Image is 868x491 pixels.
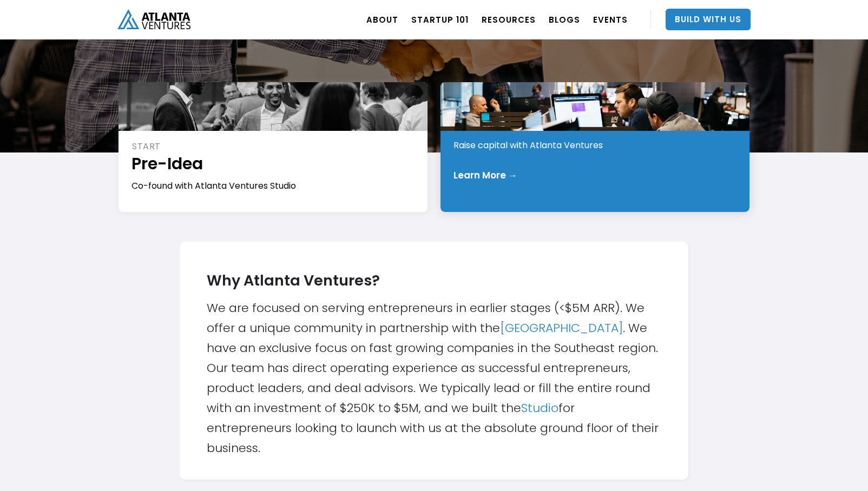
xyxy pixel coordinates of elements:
[366,4,398,35] a: ABOUT
[500,320,623,336] a: [GEOGRAPHIC_DATA]
[207,270,380,290] strong: Why Atlanta Ventures?
[131,152,416,175] h1: Pre-Idea
[411,4,469,35] a: Startup 101
[549,4,580,35] a: BLOGS
[119,82,428,212] a: STARTPre-IdeaCo-found with Atlanta Ventures Studio
[132,141,416,152] div: START
[453,140,738,151] div: Raise capital with Atlanta Ventures
[453,170,517,181] div: Learn More →
[440,82,749,212] a: INVESTEarly StageRaise capital with Atlanta VenturesLearn More →
[521,400,558,416] a: Studio
[453,112,738,134] h1: Early Stage
[482,4,536,35] a: RESOURCES
[207,263,661,458] div: We are focused on serving entrepreneurs in earlier stages (<$5M ARR). We offer a unique community...
[666,9,751,30] a: Build With Us
[131,180,416,192] div: Co-found with Atlanta Ventures Studio
[593,4,628,35] a: EVENTS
